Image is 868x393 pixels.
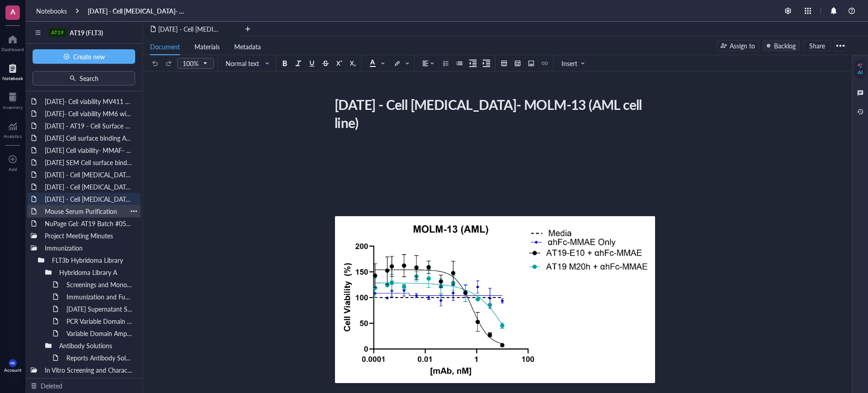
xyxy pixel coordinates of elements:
[4,367,22,373] div: Account
[62,327,137,340] div: Variable Domain Amplification Gels
[334,215,656,384] img: genemod-experiment-image
[62,351,137,364] div: Reports Antibody Solutions Hybridoma Library
[41,144,137,156] div: [DATE] Cell viability- MMAF- SEM and MV4,11
[2,76,23,81] div: Notebook
[41,132,137,144] div: [DATE] Cell surface binding AT19 on SEM, RS411 and MV411 cell line
[41,241,137,254] div: Immunization
[41,217,137,230] div: NuPage Gel: AT19 Batch #050825, #051625
[73,53,105,60] span: Create new
[48,376,137,388] div: Murine
[183,59,207,67] span: 100%
[226,59,270,67] span: Normal text
[80,75,99,82] span: Search
[561,59,585,67] span: Insert
[194,42,220,51] span: Materials
[41,205,127,218] div: Mouse Serum Purification
[41,381,62,391] div: Deleted
[3,90,23,110] a: Inventory
[41,107,137,120] div: [DATE]- Cell viability MM6 with and without IgG Blocking - DX8951
[51,29,64,36] div: AT19
[62,315,137,327] div: PCR Variable Domain FLT3 Hybridoma Library A
[2,61,23,81] a: Notebook
[4,119,22,139] a: Analytics
[3,104,23,110] div: Inventory
[62,278,137,291] div: Screenings and Monoclonality
[1,32,24,52] a: Dashboard
[41,193,137,205] div: [DATE] - Cell [MEDICAL_DATA]- MOLM-13 (AML cell line)
[10,6,15,17] span: A
[41,95,137,108] div: [DATE]- Cell viability MV411 with and without IgG Blocking - DX8951
[36,7,67,15] a: Notebooks
[41,156,137,169] div: [DATE] SEM Cell surface binding
[1,47,24,52] div: Dashboard
[330,93,652,134] div: [DATE] - Cell [MEDICAL_DATA]- MOLM-13 (AML cell line)
[234,42,261,51] span: Metadata
[858,69,863,76] div: AI
[62,303,137,315] div: [DATE] Supernatant Screening Binding FLT3 Library-A
[730,41,755,51] div: Assign to
[33,49,135,64] button: Create new
[41,119,137,132] div: [DATE] - AT19 - Cell Surface Binding assay on hFLT3 Transfected [MEDICAL_DATA] Cells (24 hours)
[774,41,796,51] div: Backlog
[4,133,22,139] div: Analytics
[41,229,137,242] div: Project Meeting Minutes
[88,7,190,15] a: [DATE] - Cell [MEDICAL_DATA]- MOLM-13 (AML cell line)
[10,361,15,365] span: MK
[41,180,137,193] div: [DATE] - Cell [MEDICAL_DATA]- MV4,11 (AML cell line)
[41,364,137,376] div: In Vitro Screening and Characterization
[62,290,137,303] div: Immunization and Fusion
[41,168,137,181] div: [DATE] - Cell [MEDICAL_DATA]- MOLM-13 (AML cell line)
[55,339,137,352] div: Antibody Solutions
[33,71,135,85] button: Search
[70,28,103,37] span: AT19 (FLT3)
[48,254,137,266] div: FLT3b Hybridoma Library
[803,40,831,51] button: Share
[150,42,180,51] span: Document
[55,266,137,279] div: Hybridoma Library A
[9,166,17,172] div: Add
[809,42,825,50] span: Share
